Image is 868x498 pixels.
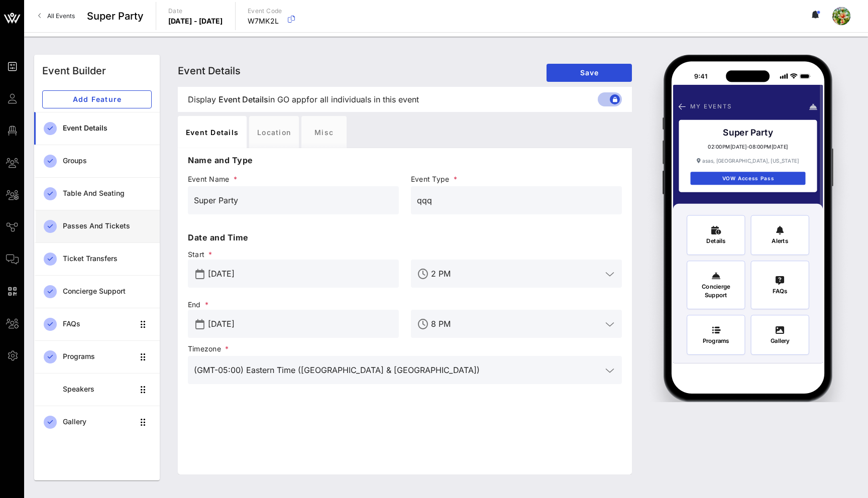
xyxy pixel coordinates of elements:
a: Groups [34,145,160,177]
button: prepend icon [195,319,204,329]
a: Table and Seating [34,177,160,210]
span: Display in GO app [188,93,419,105]
p: Date and Time [188,231,622,243]
a: Programs [34,340,160,373]
input: Event Name [194,192,393,208]
input: End Date [208,316,393,332]
div: Ticket Transfers [63,255,152,263]
span: Event Name [188,174,399,184]
p: [DATE] - [DATE] [168,16,223,26]
a: Gallery [34,406,160,438]
div: Passes and Tickets [63,222,152,230]
a: FAQs [34,308,160,340]
div: FAQs [63,320,134,328]
p: Name and Type [188,154,622,166]
a: All Events [32,8,81,24]
span: Start [188,250,399,260]
a: Speakers [34,373,160,406]
input: Start Time [431,266,602,282]
a: Concierge Support [34,275,160,308]
p: Date [168,6,223,16]
span: All Events [47,12,75,20]
div: Gallery [63,418,134,426]
a: Ticket Transfers [34,242,160,275]
div: Concierge Support [63,287,152,296]
span: Super Party [87,9,144,24]
span: Timezone [188,344,622,354]
span: for all individuals in this event [306,93,419,105]
div: Event Details [63,124,152,133]
span: Event Details [178,65,241,77]
div: Location [249,116,299,148]
input: Start Date [208,266,393,282]
div: Misc [301,116,347,148]
div: Event Builder [42,63,106,78]
div: Table and Seating [63,189,152,198]
span: End [188,300,399,310]
div: Groups [63,157,152,165]
input: Timezone [194,362,602,378]
input: Event Type [417,192,616,208]
div: Programs [63,352,134,361]
input: End Time [431,316,602,332]
div: Speakers [63,385,134,394]
a: Event Details [34,112,160,145]
button: Save [547,64,632,82]
a: Passes and Tickets [34,210,160,242]
span: Add Feature [51,95,143,103]
span: Save [555,68,624,77]
button: prepend icon [195,269,204,279]
button: Add Feature [42,90,152,108]
span: Event Details [219,93,268,105]
span: Event Type [411,174,622,184]
div: Event Details [178,116,247,148]
p: W7MK2L [248,16,282,26]
p: Event Code [248,6,282,16]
